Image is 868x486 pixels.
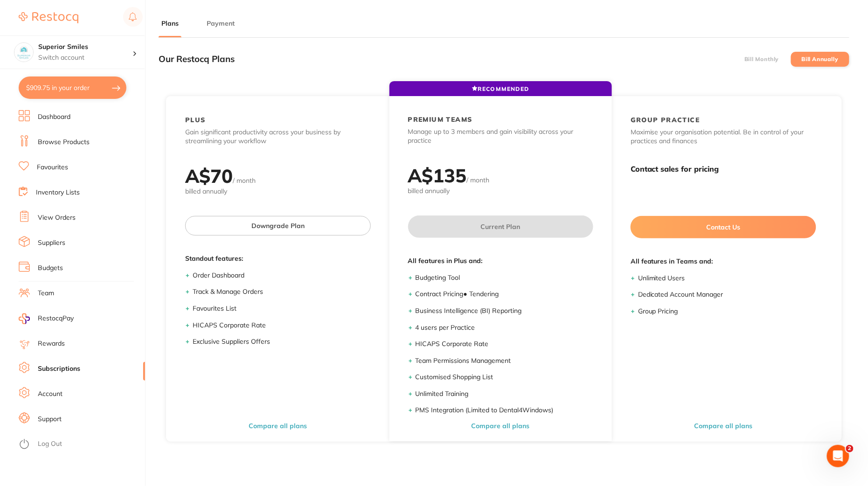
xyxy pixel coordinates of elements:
li: Contract Pricing ● Tendering [416,290,594,299]
a: Log Out [38,439,62,449]
p: Manage up to 3 members and gain visibility across your practice [408,127,594,146]
h4: Superior Smiles [38,42,132,52]
h2: GROUP PRACTICE [631,116,700,124]
li: Dedicated Account Manager [638,290,816,299]
a: Budgets [38,264,63,273]
span: RestocqPay [38,314,74,323]
span: RECOMMENDED [472,85,529,92]
a: Restocq Logo [19,7,78,28]
li: Business Intelligence (BI) Reporting [416,306,594,316]
a: Account [38,389,62,399]
a: Subscriptions [38,364,80,374]
a: Team [38,289,54,298]
a: RestocqPay [19,313,74,324]
h2: A$ 70 [185,164,233,187]
li: Exclusive Suppliers Offers [193,337,371,347]
span: 2 [846,445,854,452]
span: All features in Teams and: [631,257,816,266]
h3: Contact sales for pricing [631,165,816,174]
li: Unlimited Users [638,274,816,283]
iframe: Intercom live chat [827,445,849,467]
button: Plans [159,19,181,28]
li: Customised Shopping List [416,373,594,382]
li: HICAPS Corporate Rate [416,340,594,349]
li: Unlimited Training [416,389,594,399]
span: billed annually [185,187,371,196]
li: Group Pricing [638,307,816,316]
a: Favourites [37,163,68,172]
h2: PLUS [185,116,206,124]
button: $909.75 in your order [19,76,126,99]
li: Track & Manage Orders [193,287,371,297]
span: All features in Plus and: [408,257,594,266]
h3: Our Restocq Plans [159,54,235,64]
li: PMS Integration (Limited to Dental4Windows) [416,406,594,415]
span: / month [467,176,490,184]
span: Standout features: [185,254,371,264]
a: Rewards [38,339,65,348]
label: Bill Annually [802,56,839,62]
button: Compare all plans [246,422,310,430]
li: HICAPS Corporate Rate [193,321,371,330]
li: Favourites List [193,304,371,313]
a: View Orders [38,213,76,222]
p: Switch account [38,53,132,62]
span: billed annually [408,187,594,196]
p: Gain significant productivity across your business by streamlining your workflow [185,128,371,146]
h2: A$ 135 [408,164,467,187]
button: Current Plan [408,215,594,238]
button: Compare all plans [469,422,533,430]
a: Dashboard [38,112,70,122]
a: Support [38,415,62,424]
p: Maximise your organisation potential. Be in control of your practices and finances [631,128,816,146]
a: Inventory Lists [36,188,80,197]
button: Contact Us [631,216,816,238]
li: 4 users per Practice [416,323,594,333]
li: Budgeting Tool [416,273,594,283]
li: Team Permissions Management [416,356,594,366]
a: Suppliers [38,238,65,248]
h2: PREMIUM TEAMS [408,115,472,124]
button: Compare all plans [691,422,755,430]
span: / month [233,176,256,185]
img: Restocq Logo [19,12,78,23]
button: Payment [204,19,237,28]
label: Bill Monthly [744,56,779,62]
button: Log Out [19,437,142,452]
img: RestocqPay [19,313,30,324]
li: Order Dashboard [193,271,371,280]
button: Downgrade Plan [185,216,371,236]
a: Browse Products [38,138,90,147]
img: Superior Smiles [14,43,33,62]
